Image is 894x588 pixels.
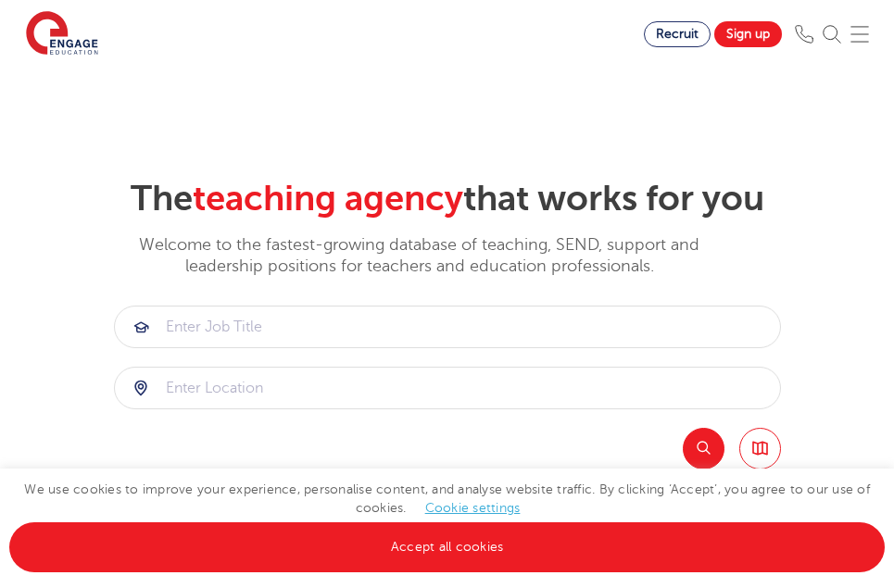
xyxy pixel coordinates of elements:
[193,179,463,219] span: teaching agency
[114,306,781,348] div: Submit
[683,428,724,469] button: Search
[114,234,725,278] p: Welcome to the fastest-growing database of teaching, SEND, support and leadership positions for t...
[26,11,98,57] img: Engage Education
[656,27,699,41] span: Recruit
[9,482,885,554] span: We use cookies to improve your experience, personalise content, and analyse website traffic. By c...
[425,501,521,515] a: Cookie settings
[115,307,780,347] input: Submit
[850,25,869,44] img: Mobile Menu
[114,367,781,409] div: Submit
[714,21,782,47] a: Sign up
[114,178,781,220] h2: The that works for you
[823,25,841,44] img: Search
[644,21,711,47] a: Recruit
[795,25,813,44] img: Phone
[115,368,780,408] input: Submit
[9,522,885,572] a: Accept all cookies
